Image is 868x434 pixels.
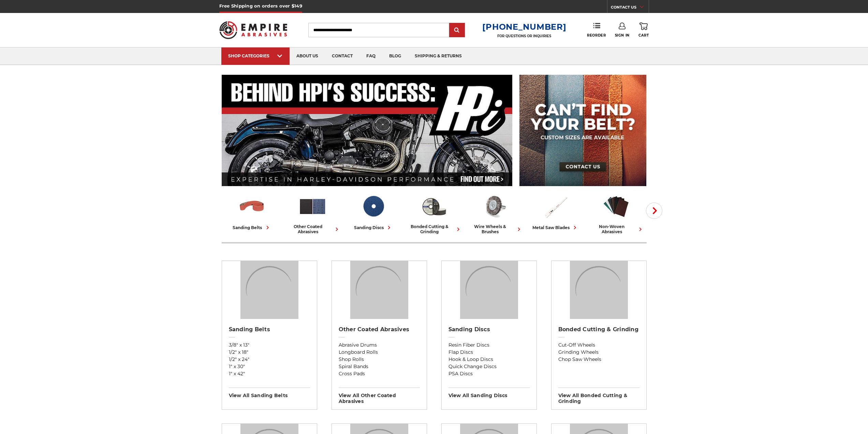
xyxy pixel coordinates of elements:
h2: Sanding Belts [229,326,310,333]
a: Hook & Loop Discs [448,356,530,363]
div: bonded cutting & grinding [407,224,462,234]
p: FOR QUESTIONS OR INQUIRIES [482,34,566,38]
button: Next [646,202,662,219]
h2: Other Coated Abrasives [339,326,420,333]
a: [PHONE_NUMBER] [482,22,566,32]
img: Sanding Belts [240,261,298,319]
img: promo banner for custom belts. [519,75,646,186]
img: Empire Abrasives [219,17,288,43]
a: Abrasive Drums [339,341,420,349]
a: non-woven abrasives [589,192,644,234]
a: 1" x 42" [229,370,310,377]
div: SHOP CATEGORIES [228,53,283,58]
a: Spiral Bands [339,363,420,370]
h3: View All other coated abrasives [339,388,420,404]
div: sanding discs [354,224,393,231]
a: Cart [638,23,649,38]
span: Sign In [615,33,630,38]
a: 1/2" x 18" [229,349,310,356]
a: shipping & returns [408,47,469,65]
a: Cross Pads [339,370,420,377]
h3: View All sanding belts [229,388,310,398]
a: sanding belts [224,192,280,231]
h3: View All sanding discs [448,388,530,398]
div: other coated abrasives [285,224,340,234]
img: Banner for an interview featuring Horsepower Inc who makes Harley performance upgrades featured o... [222,75,513,186]
a: Chop Saw Wheels [558,356,639,363]
img: Sanding Discs [460,261,518,319]
a: contact [325,47,359,65]
img: Other Coated Abrasives [350,261,408,319]
img: Bonded Cutting & Grinding [420,192,448,221]
div: sanding belts [233,224,271,231]
input: Submit [450,24,464,37]
div: non-woven abrasives [589,224,644,234]
a: other coated abrasives [285,192,340,234]
a: bonded cutting & grinding [407,192,462,234]
h2: Bonded Cutting & Grinding [558,326,639,333]
a: Resin Fiber Discs [448,341,530,349]
img: Wire Wheels & Brushes [481,192,509,221]
h2: Sanding Discs [448,326,530,333]
a: PSA Discs [448,370,530,377]
a: 1/2" x 24" [229,356,310,363]
a: about us [290,47,325,65]
div: wire wheels & brushes [467,224,523,234]
img: Metal Saw Blades [541,192,570,221]
a: CONTACT US [611,3,649,13]
img: Non-woven Abrasives [602,192,630,221]
div: metal saw blades [532,224,578,231]
img: Bonded Cutting & Grinding [570,261,628,319]
a: metal saw blades [528,192,583,231]
span: Reorder [587,33,606,38]
a: Shop Rolls [339,356,420,363]
a: Flap Discs [448,349,530,356]
a: 1" x 30" [229,363,310,370]
img: Sanding Belts [238,192,266,221]
span: Cart [638,33,649,38]
a: faq [359,47,382,65]
img: Sanding Discs [359,192,387,221]
a: Reorder [587,23,606,37]
img: Other Coated Abrasives [298,192,327,221]
a: 3/8" x 13" [229,341,310,349]
a: sanding discs [346,192,401,231]
a: wire wheels & brushes [467,192,523,234]
a: Longboard Rolls [339,349,420,356]
a: Grinding Wheels [558,349,639,356]
a: Quick Change Discs [448,363,530,370]
a: Cut-Off Wheels [558,341,639,349]
h3: View All bonded cutting & grinding [558,388,639,404]
a: blog [382,47,408,65]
